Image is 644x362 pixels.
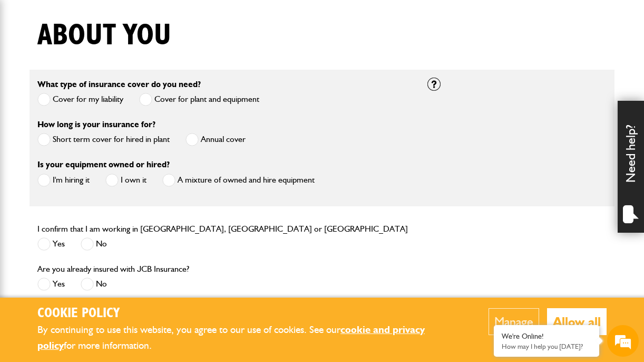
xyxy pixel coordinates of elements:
label: What type of insurance cover do you need? [37,80,201,89]
label: Is your equipment owned or hired? [37,160,170,169]
div: Need help? [618,101,644,233]
label: No [81,237,107,251]
label: Short term cover for hired in plant [37,133,170,146]
button: Allow all [547,308,607,335]
label: How long is your insurance for? [37,120,155,129]
label: I own it [105,174,147,187]
h1: About you [37,18,171,53]
label: No [81,278,107,291]
button: Manage [489,308,539,335]
label: Yes [37,237,65,251]
p: How may I help you today? [502,342,591,350]
label: A mixture of owned and hire equipment [162,174,315,187]
label: Cover for plant and equipment [139,93,259,106]
div: We're Online! [502,332,591,341]
h2: Cookie Policy [37,306,456,322]
label: Yes [37,278,65,291]
label: Cover for my liability [37,93,123,106]
label: I'm hiring it [37,174,90,187]
label: I confirm that I am working in [GEOGRAPHIC_DATA], [GEOGRAPHIC_DATA] or [GEOGRAPHIC_DATA] [37,225,408,233]
p: By continuing to use this website, you agree to our use of cookies. See our for more information. [37,322,456,354]
label: Are you already insured with JCB Insurance? [37,265,189,273]
label: Annual cover [186,133,246,146]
